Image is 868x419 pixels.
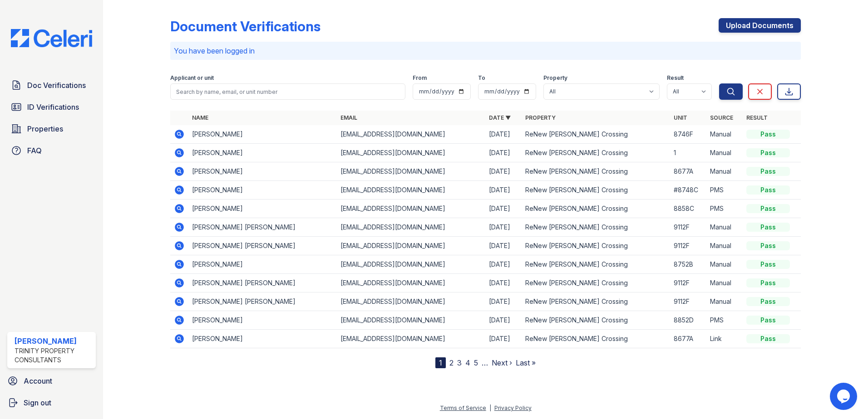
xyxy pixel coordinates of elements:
[670,218,706,237] td: 9112F
[170,74,214,82] label: Applicant or unit
[4,29,99,47] img: CE_Logo_Blue-a8612792a0a2168367f1c8372b55b34899dd931a85d93a1a3d3e32e68fde9ad4.png
[670,125,706,144] td: 8746F
[746,334,790,343] div: Pass
[337,237,485,255] td: [EMAIL_ADDRESS][DOMAIN_NAME]
[710,114,733,121] a: Source
[188,218,337,237] td: [PERSON_NAME] [PERSON_NAME]
[670,162,706,181] td: 8677A
[670,237,706,255] td: 9112F
[830,383,859,410] iframe: chat widget
[188,125,337,144] td: [PERSON_NAME]
[670,274,706,292] td: 9112F
[522,200,670,218] td: ReNew [PERSON_NAME] Crossing
[15,336,92,346] div: [PERSON_NAME]
[670,330,706,348] td: 8677A
[525,114,556,121] a: Property
[337,125,485,144] td: [EMAIL_ADDRESS][DOMAIN_NAME]
[706,162,743,181] td: Manual
[522,218,670,237] td: ReNew [PERSON_NAME] Crossing
[485,200,522,218] td: [DATE]
[489,114,511,121] a: Date ▼
[670,292,706,311] td: 9112F
[340,114,357,121] a: Email
[706,311,743,330] td: PMS
[670,181,706,200] td: #8748C
[746,278,790,287] div: Pass
[474,358,478,367] a: 5
[27,102,79,112] span: ID Verifications
[170,83,405,100] input: Search by name, email, or unit number
[192,114,208,121] a: Name
[188,144,337,162] td: [PERSON_NAME]
[478,74,485,82] label: To
[7,98,96,116] a: ID Verifications
[485,292,522,311] td: [DATE]
[746,297,790,306] div: Pass
[746,185,790,195] div: Pass
[24,397,51,408] span: Sign out
[4,372,99,390] a: Account
[4,394,99,412] a: Sign out
[337,144,485,162] td: [EMAIL_ADDRESS][DOMAIN_NAME]
[27,145,42,156] span: FAQ
[746,130,790,139] div: Pass
[706,255,743,274] td: Manual
[746,241,790,250] div: Pass
[485,274,522,292] td: [DATE]
[440,404,486,411] a: Terms of Service
[485,125,522,144] td: [DATE]
[337,311,485,330] td: [EMAIL_ADDRESS][DOMAIN_NAME]
[746,260,790,269] div: Pass
[706,330,743,348] td: Link
[746,204,790,213] div: Pass
[482,357,488,368] span: …
[706,274,743,292] td: Manual
[706,144,743,162] td: Manual
[746,114,768,121] a: Result
[670,200,706,218] td: 8858C
[522,162,670,181] td: ReNew [PERSON_NAME] Crossing
[485,144,522,162] td: [DATE]
[485,218,522,237] td: [DATE]
[27,80,86,91] span: Doc Verifications
[522,292,670,311] td: ReNew [PERSON_NAME] Crossing
[188,255,337,274] td: [PERSON_NAME]
[670,144,706,162] td: 1
[485,255,522,274] td: [DATE]
[24,375,52,386] span: Account
[706,292,743,311] td: Manual
[706,181,743,200] td: PMS
[492,358,512,367] a: Next ›
[188,162,337,181] td: [PERSON_NAME]
[188,292,337,311] td: [PERSON_NAME] [PERSON_NAME]
[746,148,790,157] div: Pass
[465,358,470,367] a: 4
[337,218,485,237] td: [EMAIL_ADDRESS][DOMAIN_NAME]
[746,167,790,176] div: Pass
[522,311,670,330] td: ReNew [PERSON_NAME] Crossing
[457,358,462,367] a: 3
[7,141,96,160] a: FAQ
[188,181,337,200] td: [PERSON_NAME]
[188,311,337,330] td: [PERSON_NAME]
[337,181,485,200] td: [EMAIL_ADDRESS][DOMAIN_NAME]
[706,125,743,144] td: Manual
[337,200,485,218] td: [EMAIL_ADDRESS][DOMAIN_NAME]
[337,162,485,181] td: [EMAIL_ADDRESS][DOMAIN_NAME]
[188,200,337,218] td: [PERSON_NAME]
[494,404,532,411] a: Privacy Policy
[670,311,706,330] td: 8852D
[435,357,446,368] div: 1
[485,162,522,181] td: [DATE]
[667,74,684,82] label: Result
[746,223,790,232] div: Pass
[746,316,790,325] div: Pass
[522,144,670,162] td: ReNew [PERSON_NAME] Crossing
[485,330,522,348] td: [DATE]
[670,255,706,274] td: 8752B
[522,237,670,255] td: ReNew [PERSON_NAME] Crossing
[413,74,427,82] label: From
[706,200,743,218] td: PMS
[522,255,670,274] td: ReNew [PERSON_NAME] Crossing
